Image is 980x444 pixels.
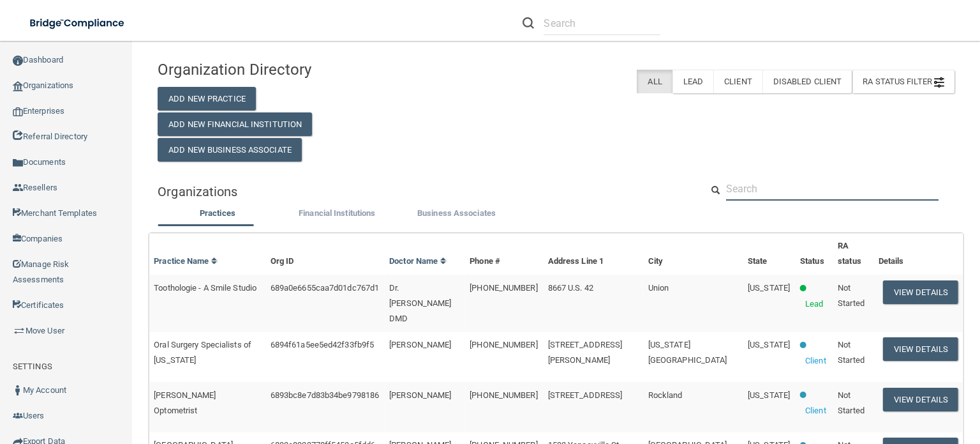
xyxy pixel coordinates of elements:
[748,283,790,293] span: [US_STATE]
[417,208,496,218] span: Business Associates
[164,206,271,221] label: Practices
[838,340,865,365] span: Not Started
[464,233,542,275] th: Phone #
[13,411,23,421] img: icon-users.e205127d.png
[543,233,643,275] th: Address Line 1
[158,61,410,78] h4: Organization Directory
[154,390,216,415] span: [PERSON_NAME] Optometrist
[523,17,534,29] img: ic-search.3b580494.png
[284,206,390,221] label: Financial Institutions
[13,385,23,395] img: ic_user_dark.df1a06c3.png
[863,77,944,86] span: RA Status Filter
[805,296,823,312] p: Lead
[13,158,23,168] img: icon-documents.8dae5593.png
[299,208,375,218] span: Financial Institutions
[873,233,963,275] th: Details
[838,390,865,415] span: Not Started
[672,70,713,93] label: Lead
[13,183,23,193] img: ic_reseller.de258add.png
[726,177,939,201] input: Search
[648,340,727,365] span: [US_STATE][GEOGRAPHIC_DATA]
[278,206,397,224] li: Financial Institutions
[748,390,790,400] span: [US_STATE]
[883,337,958,361] button: View Details
[748,340,790,349] span: [US_STATE]
[158,87,256,111] button: Add New Practice
[389,340,451,349] span: [PERSON_NAME]
[200,208,235,218] span: Practices
[643,233,743,275] th: City
[470,283,537,293] span: [PHONE_NUMBER]
[19,10,137,36] img: bridge_compliance_login_screen.278c3ca4.svg
[13,81,23,91] img: organization-icon.f8decf85.png
[743,233,795,275] th: State
[158,206,277,224] li: Practices
[637,70,672,93] label: All
[389,256,447,266] a: Doctor Name
[795,233,833,275] th: Status
[883,280,958,304] button: View Details
[883,388,958,411] button: View Details
[158,112,312,136] button: Add New Financial Institution
[838,283,865,308] span: Not Started
[158,185,683,199] h5: Organizations
[648,390,683,400] span: Rockland
[470,340,537,349] span: [PHONE_NUMBER]
[271,340,374,349] span: 6894f61a5ee5ed42f33fb9f5
[271,390,379,400] span: 6893bc8e7d83b34be9798186
[548,390,623,400] span: [STREET_ADDRESS]
[13,107,23,116] img: enterprise.0d942306.png
[154,340,251,365] span: Oral Surgery Specialists of [US_STATE]
[544,11,660,35] input: Search
[548,340,623,365] span: [STREET_ADDRESS][PERSON_NAME]
[158,138,302,162] button: Add New Business Associate
[154,256,218,266] a: Practice Name
[154,283,256,293] span: Toothologie - A Smile Studio
[13,359,52,374] label: SETTINGS
[389,390,451,400] span: [PERSON_NAME]
[13,325,26,337] img: briefcase.64adab9b.png
[271,283,379,293] span: 689a0e6655caa7d01dc767d1
[470,390,537,400] span: [PHONE_NUMBER]
[648,283,669,293] span: Union
[805,403,826,418] p: Client
[265,233,384,275] th: Org ID
[13,56,23,66] img: ic_dashboard_dark.d01f4a41.png
[548,283,593,293] span: 8667 U.S. 42
[833,233,873,275] th: RA status
[403,206,510,221] label: Business Associates
[762,70,852,93] label: Disabled Client
[397,206,516,224] li: Business Associate
[389,283,451,323] span: Dr. [PERSON_NAME] DMD
[934,77,944,88] img: icon-filter@2x.21656d0b.png
[805,353,826,369] p: Client
[713,70,762,93] label: Client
